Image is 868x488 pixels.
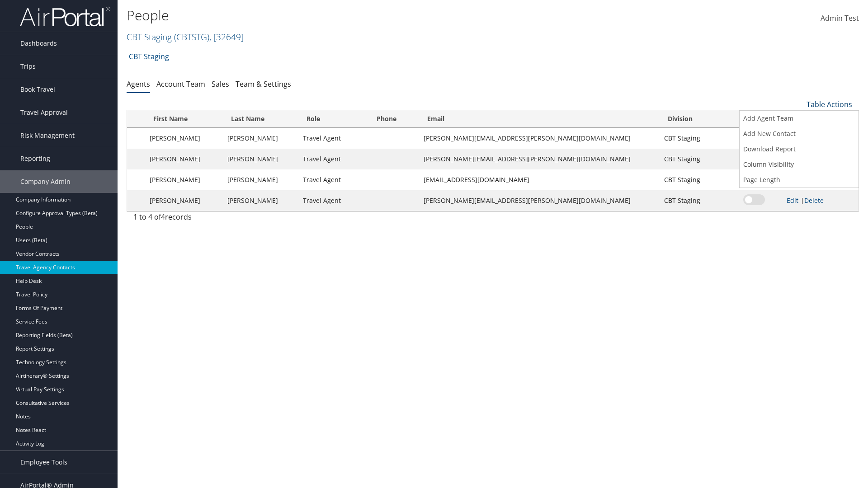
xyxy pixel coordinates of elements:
span: Travel Approval [20,101,68,124]
span: Trips [20,55,36,78]
span: Employee Tools [20,451,67,474]
a: Page Length [740,172,859,188]
span: Company Admin [20,170,71,193]
span: Book Travel [20,78,55,101]
span: Dashboards [20,32,57,55]
span: Risk Management [20,124,75,147]
a: Download Report [740,141,859,157]
img: airportal-logo.png [20,6,110,27]
a: Add Agent Team [740,111,859,126]
a: Column Visibility [740,157,859,172]
a: Add New Contact [740,126,859,141]
span: Reporting [20,147,50,170]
